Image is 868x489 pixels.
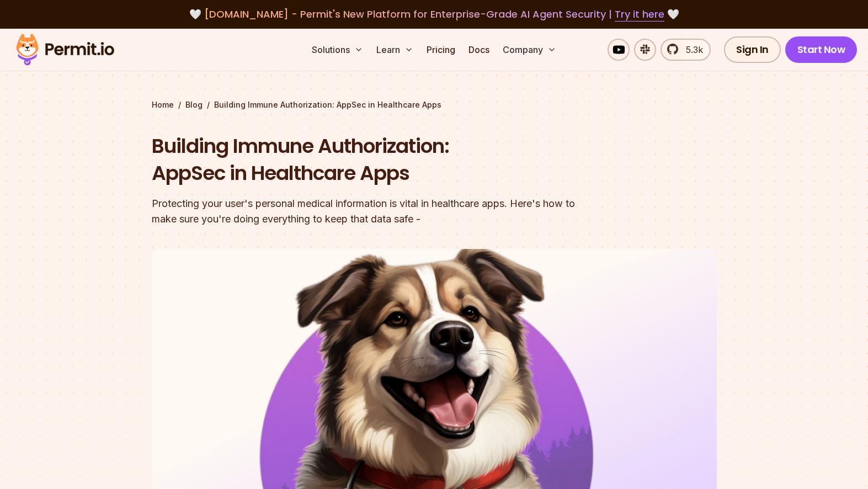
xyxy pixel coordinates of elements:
span: [DOMAIN_NAME] - Permit's New Platform for Enterprise-Grade AI Agent Security | [204,7,664,21]
button: Learn [372,39,418,61]
a: Blog [185,99,203,110]
button: Company [498,39,561,61]
img: Permit logo [11,31,119,68]
a: 5.3k [661,39,711,61]
div: 🤍 🤍 [26,7,842,22]
a: Try it here [615,7,664,22]
div: / / [152,99,717,110]
button: Solutions [307,39,368,61]
span: 5.3k [679,43,703,56]
div: Protecting your user's personal medical information is vital in healthcare apps. Here's how to ma... [152,196,576,227]
a: Start Now [785,36,858,63]
a: Docs [464,39,494,61]
h1: Building Immune Authorization: AppSec in Healthcare Apps [152,132,576,187]
a: Pricing [422,39,460,61]
a: Sign In [724,36,781,63]
a: Home [152,99,174,110]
